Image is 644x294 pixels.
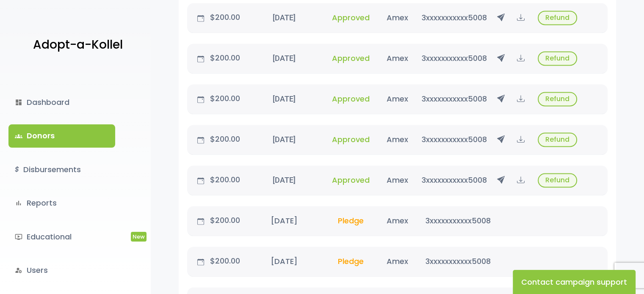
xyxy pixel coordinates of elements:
[8,225,115,248] a: ondemand_videoEducationalNew
[377,215,418,226] div: Amex
[377,134,418,145] div: Amex
[538,132,577,147] button: Refund
[243,93,324,104] div: [DATE]
[417,215,498,226] div: 3xxxxxxxxxxx5008
[332,134,370,145] span: Approved
[15,132,22,140] span: groups
[377,174,418,186] div: Amex
[207,51,243,65] p: $200.00
[8,124,115,147] a: groupsDonors
[131,232,146,242] span: New
[207,173,243,187] p: $200.00
[207,254,243,268] p: $200.00
[243,215,324,226] div: [DATE]
[15,99,22,106] i: dashboard
[538,92,577,106] button: Refund
[377,12,418,23] div: Amex
[417,256,498,267] div: 3xxxxxxxxxxx5008
[538,51,577,66] button: Refund
[243,174,324,186] div: [DATE]
[331,215,370,226] span: Pledge
[207,214,243,227] p: $200.00
[243,52,324,64] div: [DATE]
[15,164,19,176] i: $
[33,34,123,55] p: Adopt-a-Kollel
[243,12,324,23] div: [DATE]
[243,256,324,267] div: [DATE]
[8,259,115,282] a: manage_accountsUsers
[207,132,243,146] p: $200.00
[513,270,636,294] button: Contact campaign support
[417,52,490,64] div: 3xxxxxxxxxxx5008
[8,158,115,181] a: $Disbursements
[538,173,577,187] button: Refund
[207,11,243,24] p: $200.00
[207,92,243,105] p: $200.00
[8,192,115,214] a: bar_chartReports
[417,134,490,145] div: 3xxxxxxxxxxx5008
[8,91,115,114] a: dashboardDashboard
[332,53,370,63] span: Approved
[538,11,577,25] button: Refund
[417,12,490,23] div: 3xxxxxxxxxxx5008
[332,12,370,23] span: Approved
[377,93,418,104] div: Amex
[332,93,370,104] span: Approved
[331,256,370,267] span: Pledge
[15,267,22,274] i: manage_accounts
[417,174,490,186] div: 3xxxxxxxxxxx5008
[15,233,22,241] i: ondemand_video
[377,52,418,64] div: Amex
[417,93,490,104] div: 3xxxxxxxxxxx5008
[377,256,418,267] div: Amex
[15,199,22,207] i: bar_chart
[243,134,324,145] div: [DATE]
[29,25,123,66] a: Adopt-a-Kollel
[332,175,370,185] span: Approved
